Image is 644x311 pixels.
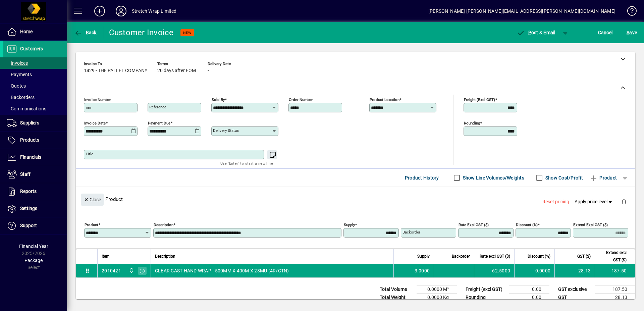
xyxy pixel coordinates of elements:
[415,267,430,274] span: 3.0000
[183,31,192,35] span: NEW
[3,69,67,80] a: Payments
[20,154,41,160] span: Financials
[577,253,591,260] span: GST ($)
[3,115,67,132] a: Suppliers
[478,267,510,274] div: 62.5000
[148,121,170,125] mat-label: Payment due
[127,267,135,274] span: SWL-AKL
[462,294,509,302] td: Rounding
[627,30,629,35] span: S
[102,253,110,260] span: Item
[509,286,549,294] td: 0.00
[595,264,635,277] td: 187.50
[459,222,489,227] mat-label: Rate excl GST ($)
[598,27,613,38] span: Cancel
[509,294,549,302] td: 0.00
[7,72,32,77] span: Payments
[344,222,355,227] mat-label: Supply
[3,200,67,217] a: Settings
[528,30,531,35] span: P
[428,6,615,16] div: [PERSON_NAME] [PERSON_NAME][EMAIL_ADDRESS][PERSON_NAME][DOMAIN_NAME]
[616,194,632,210] button: Delete
[79,196,105,202] app-page-header-button: Close
[20,223,37,228] span: Support
[517,30,555,35] span: ost & Email
[20,171,31,177] span: Staff
[417,253,430,260] span: Supply
[157,68,196,73] span: 20 days after EOM
[575,198,613,205] span: Apply price level
[24,258,43,263] span: Package
[599,249,627,264] span: Extend excl GST ($)
[20,189,37,194] span: Reports
[3,103,67,114] a: Communications
[3,132,67,149] a: Products
[154,222,173,227] mat-label: Description
[109,27,174,38] div: Customer Invoice
[622,1,636,23] a: Knowledge Base
[20,120,39,125] span: Suppliers
[464,97,495,102] mat-label: Freight (excl GST)
[208,68,209,73] span: -
[7,83,26,89] span: Quotes
[20,46,43,51] span: Customers
[212,97,225,102] mat-label: Sold by
[7,106,46,111] span: Communications
[417,294,457,302] td: 0.0000 Kg
[149,105,166,109] mat-label: Reference
[3,23,67,40] a: Home
[84,121,106,125] mat-label: Invoice date
[3,217,67,234] a: Support
[110,5,132,17] button: Profile
[452,253,470,260] span: Backorder
[19,244,48,249] span: Financial Year
[213,128,239,133] mat-label: Delivery status
[590,172,617,183] span: Product
[20,29,33,34] span: Home
[155,267,289,274] span: CLEAR CAST HAND WRAP - 500MM X 400M X 23MU (4R/CTN)
[462,174,524,181] label: Show Line Volumes/Weights
[625,27,639,39] button: Save
[89,5,110,17] button: Add
[72,27,98,39] button: Back
[572,196,616,208] button: Apply price level
[417,286,457,294] td: 0.0000 M³
[7,60,28,66] span: Invoices
[85,222,98,227] mat-label: Product
[3,149,67,166] a: Financials
[462,286,509,294] td: Freight (excl GST)
[595,294,635,302] td: 28.13
[132,6,177,16] div: Stretch Wrap Limited
[289,97,313,102] mat-label: Order number
[3,80,67,92] a: Quotes
[376,286,417,294] td: Total Volume
[554,264,595,277] td: 28.13
[586,172,620,184] button: Product
[516,222,538,227] mat-label: Discount (%)
[627,27,637,38] span: ave
[20,137,39,143] span: Products
[20,206,37,211] span: Settings
[616,199,632,205] app-page-header-button: Delete
[86,152,93,156] mat-label: Title
[480,253,510,260] span: Rate excl GST ($)
[573,222,608,227] mat-label: Extend excl GST ($)
[67,27,104,39] app-page-header-button: Back
[3,183,67,200] a: Reports
[514,264,554,277] td: 0.0000
[402,230,420,235] mat-label: Backorder
[402,172,442,184] button: Product History
[84,68,147,73] span: 1429 - THE PALLET COMPANY
[3,57,67,69] a: Invoices
[84,194,101,205] span: Close
[102,267,121,274] div: 2010421
[595,286,635,294] td: 187.50
[376,294,417,302] td: Total Weight
[81,194,104,206] button: Close
[3,166,67,183] a: Staff
[405,172,439,183] span: Product History
[7,95,35,100] span: Backorders
[544,174,583,181] label: Show Cost/Profit
[513,27,559,39] button: Post & Email
[555,286,595,294] td: GST exclusive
